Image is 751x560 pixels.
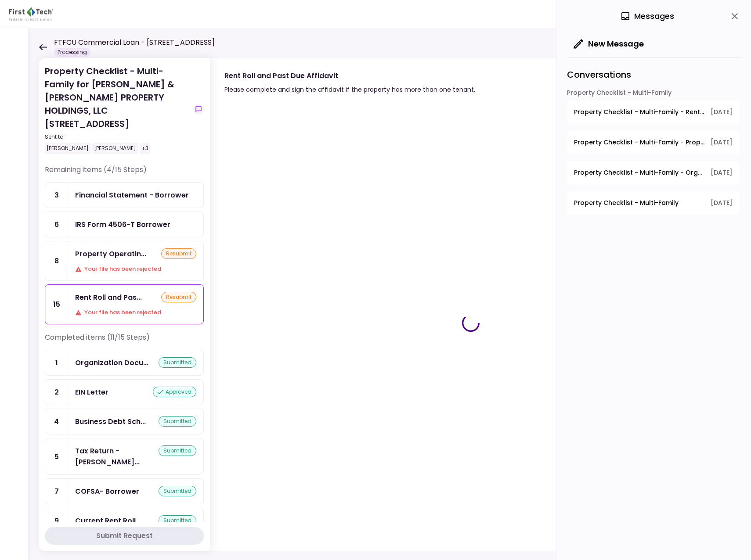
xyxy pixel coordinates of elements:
[210,58,733,551] div: Rent Roll and Past Due AffidavitPlease complete and sign the affidavit if the property has more t...
[45,183,68,208] div: 3
[45,478,204,504] a: 7COFSA- Borrowersubmitted
[45,285,68,324] div: 15
[567,161,740,184] button: open-conversation
[45,438,204,475] a: 5Tax Return - Borrowersubmitted
[45,527,204,545] button: Submit Request
[620,10,674,23] div: Messages
[75,292,142,303] div: Rent Roll and Past Due Affidavit
[161,248,196,259] div: resubmit
[9,7,53,21] img: Partner icon
[45,409,68,434] div: 4
[727,9,742,24] button: close
[45,133,190,141] div: Sent to:
[574,198,679,208] span: Property Checklist - Multi-Family
[75,265,196,273] div: Your file has been rejected
[54,48,90,57] div: Processing
[711,108,733,117] span: [DATE]
[45,332,204,350] div: Completed items (11/15 Steps)
[75,248,146,259] div: Property Operating Statements
[159,515,196,526] div: submitted
[75,515,136,526] div: Current Rent Roll
[92,143,138,154] div: [PERSON_NAME]
[75,387,108,398] div: EIN Letter
[161,292,196,302] div: resubmit
[45,212,204,237] a: 6IRS Form 4506-T Borrower
[45,65,190,154] div: Property Checklist - Multi-Family for [PERSON_NAME] & [PERSON_NAME] PROPERTY HOLDINGS, LLC [STREE...
[153,387,196,397] div: approved
[54,37,215,48] h1: FTFCU Commercial Loan - [STREET_ADDRESS]
[193,104,204,115] button: show-messages
[45,350,204,376] a: 1Organization Documents for Borrowing Entitysubmitted
[45,380,68,405] div: 2
[45,508,204,534] a: 9Current Rent Rollsubmitted
[45,379,204,405] a: 2EIN Letterapproved
[75,445,159,467] div: Tax Return - Borrower
[45,350,68,375] div: 1
[567,57,742,88] div: Conversations
[140,143,150,154] div: +3
[574,108,704,117] span: Property Checklist - Multi-Family - Rent Roll and Past Due Affidavit
[45,165,204,182] div: Remaining items (4/15 Steps)
[711,168,733,177] span: [DATE]
[567,191,740,215] button: open-conversation
[224,70,475,81] div: Rent Roll and Past Due Affidavit
[75,219,170,230] div: IRS Form 4506-T Borrower
[96,531,153,541] div: Submit Request
[45,143,90,154] div: [PERSON_NAME]
[567,131,740,154] button: open-conversation
[45,284,204,324] a: 15Rent Roll and Past Due AffidavitresubmitYour file has been rejected
[159,357,196,368] div: submitted
[75,416,146,427] div: Business Debt Schedule
[75,308,196,317] div: Your file has been rejected
[567,101,740,124] button: open-conversation
[75,190,189,201] div: Financial Statement - Borrower
[45,241,204,281] a: 8Property Operating StatementsresubmitYour file has been rejected
[75,486,139,497] div: COFSA- Borrower
[45,182,204,208] a: 3Financial Statement - Borrower
[45,479,68,504] div: 7
[45,409,204,434] a: 4Business Debt Schedulesubmitted
[159,416,196,427] div: submitted
[45,438,68,474] div: 5
[711,138,733,147] span: [DATE]
[75,357,148,368] div: Organization Documents for Borrowing Entity
[45,508,68,533] div: 9
[159,445,196,456] div: submitted
[574,138,704,147] span: Property Checklist - Multi-Family - Property Operating Statements
[567,88,740,101] div: Property Checklist - Multi-Family
[45,241,68,280] div: 8
[574,168,704,177] span: Property Checklist - Multi-Family - Organization Documents for Borrowing Entity
[159,486,196,496] div: submitted
[567,32,651,55] button: New Message
[45,212,68,237] div: 6
[711,198,733,208] span: [DATE]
